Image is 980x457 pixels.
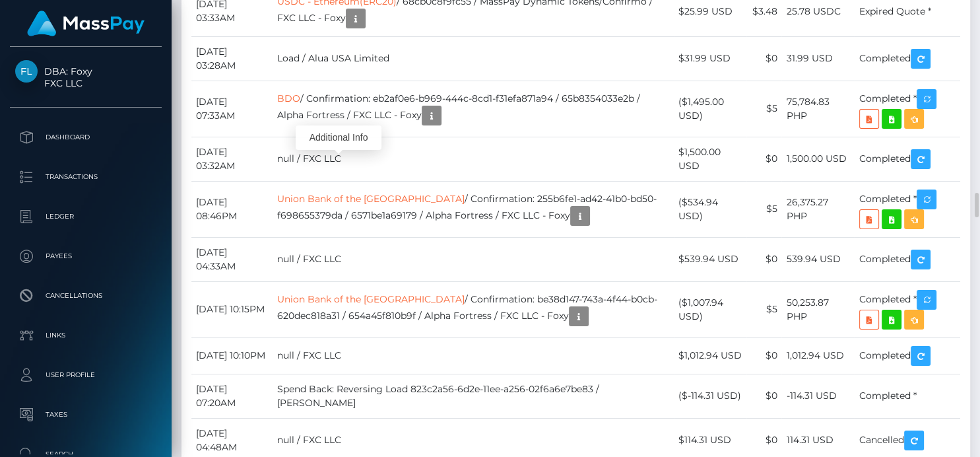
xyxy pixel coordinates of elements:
[674,181,747,237] td: ($534.94 USD)
[191,181,273,237] td: [DATE] 08:46PM
[781,281,855,337] td: 50,253.87 PHP
[746,337,781,374] td: $0
[746,181,781,237] td: $5
[855,181,960,237] td: Completed *
[10,121,162,154] a: Dashboard
[674,337,747,374] td: $1,012.94 USD
[191,237,273,281] td: [DATE] 04:33AM
[855,374,960,418] td: Completed *
[746,137,781,181] td: $0
[781,81,855,137] td: 75,784.83 PHP
[15,405,156,425] p: Taxes
[781,374,855,418] td: -114.31 USD
[10,319,162,352] a: Links
[10,359,162,392] a: User Profile
[746,281,781,337] td: $5
[781,337,855,374] td: 1,012.94 USD
[191,281,273,337] td: [DATE] 10:15PM
[191,137,273,181] td: [DATE] 03:32AM
[855,137,960,181] td: Completed
[15,127,156,147] p: Dashboard
[273,281,674,337] td: / Confirmation: be38d147-743a-4f44-b0cb-620dec818a31 / 654a45f810b9f / Alpha Fortress / FXC LLC -...
[781,181,855,237] td: 26,375.27 PHP
[746,36,781,81] td: $0
[674,281,747,337] td: ($1,007.94 USD)
[15,326,156,345] p: Links
[15,365,156,385] p: User Profile
[277,293,465,305] a: Union Bank of the [GEOGRAPHIC_DATA]
[781,137,855,181] td: 1,500.00 USD
[855,237,960,281] td: Completed
[10,160,162,193] a: Transactions
[10,398,162,431] a: Taxes
[15,60,38,83] img: FXC LLC
[781,36,855,81] td: 31.99 USD
[191,337,273,374] td: [DATE] 10:10PM
[191,81,273,137] td: [DATE] 07:33AM
[855,337,960,374] td: Completed
[15,246,156,266] p: Payees
[273,337,674,374] td: null / FXC LLC
[10,200,162,233] a: Ledger
[855,281,960,337] td: Completed *
[273,374,674,418] td: Spend Back: Reversing Load 823c2a56-6d2e-11ee-a256-02f6a6e7be83 / [PERSON_NAME]
[674,237,747,281] td: $539.94 USD
[10,240,162,273] a: Payees
[296,125,381,150] div: Additional Info
[273,137,674,181] td: null / FXC LLC
[674,374,747,418] td: ($-114.31 USD)
[674,81,747,137] td: ($1,495.00 USD)
[273,237,674,281] td: null / FXC LLC
[10,65,162,89] span: DBA: Foxy FXC LLC
[277,193,465,205] a: Union Bank of the [GEOGRAPHIC_DATA]
[781,237,855,281] td: 539.94 USD
[674,36,747,81] td: $31.99 USD
[674,137,747,181] td: $1,500.00 USD
[15,207,156,227] p: Ledger
[27,11,145,36] img: MassPay Logo
[10,279,162,312] a: Cancellations
[855,81,960,137] td: Completed *
[746,81,781,137] td: $5
[15,167,156,187] p: Transactions
[277,92,300,104] a: BDO
[273,81,674,137] td: / Confirmation: eb2af0e6-b969-444c-8cd1-f31efa871a94 / 65b8354033e2b / Alpha Fortress / FXC LLC -...
[15,286,156,306] p: Cancellations
[746,237,781,281] td: $0
[191,374,273,418] td: [DATE] 07:20AM
[273,181,674,237] td: / Confirmation: 255b6fe1-ad42-41b0-bd50-f698655379da / 6571be1a69179 / Alpha Fortress / FXC LLC -...
[855,36,960,81] td: Completed
[273,36,674,81] td: Load / Alua USA Limited
[746,374,781,418] td: $0
[191,36,273,81] td: [DATE] 03:28AM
